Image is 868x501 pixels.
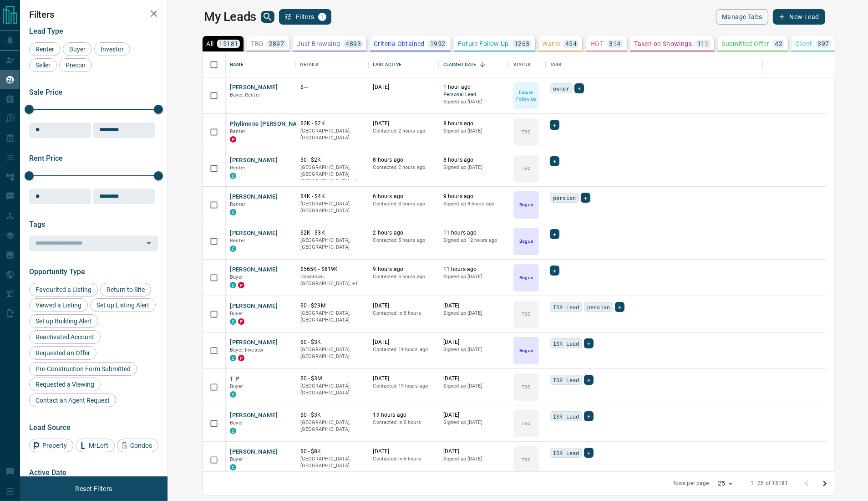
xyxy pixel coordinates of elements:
p: 397 [818,41,829,47]
div: Contact an Agent Request [29,394,116,407]
span: + [553,120,556,129]
span: Rent Price [29,154,63,163]
p: $4K - $4K [300,193,364,200]
div: Claimed Date [443,52,477,77]
div: property.ca [238,282,244,288]
p: Contacted in 5 hours [373,419,434,426]
p: [GEOGRAPHIC_DATA], [GEOGRAPHIC_DATA] [300,346,364,360]
span: + [587,339,590,348]
span: persian [553,193,576,202]
div: 25 [714,477,736,490]
p: [GEOGRAPHIC_DATA], [GEOGRAPHIC_DATA] [300,237,364,251]
p: $2K - $2K [300,120,364,128]
span: Requested a Viewing [32,381,97,388]
div: Property [29,439,73,452]
span: Buyer [230,456,243,462]
div: Requested a Viewing [29,378,101,391]
div: Viewed a Listing [29,298,88,312]
p: 4893 [345,41,361,47]
p: [DATE] [443,302,504,310]
p: $2K - $3K [300,229,364,237]
button: [PERSON_NAME] [230,411,278,420]
p: Contacted in 5 hours [373,310,434,317]
span: + [553,266,556,275]
p: 1263 [514,41,530,47]
button: search button [261,11,274,23]
p: 1952 [430,41,446,47]
div: Pre-Construction Form Submitted [29,362,137,376]
div: Requested an Offer [29,346,96,360]
p: TBD [522,165,530,172]
p: Contacted 5 hours ago [373,237,434,244]
div: property.ca [238,355,244,361]
p: [GEOGRAPHIC_DATA], [GEOGRAPHIC_DATA] [300,310,364,324]
div: + [550,120,559,130]
p: 1 hour ago [443,83,504,91]
span: Buyer [230,383,243,389]
span: Investor [97,46,127,53]
span: persian [587,302,610,312]
span: Requested an Offer [32,349,93,357]
p: Contacted 5 hours ago [373,273,434,281]
p: [GEOGRAPHIC_DATA], [GEOGRAPHIC_DATA] [300,128,364,142]
p: Criteria Obtained [374,41,425,47]
span: Pre-Construction Form Submitted [32,365,134,373]
span: Personal Lead [443,91,504,99]
span: + [618,302,621,312]
span: Renter [32,46,57,53]
span: Renter [230,238,245,244]
p: [GEOGRAPHIC_DATA], [GEOGRAPHIC_DATA] [300,383,364,397]
p: 8 hours ago [443,156,504,164]
p: $0 - $2K [300,156,364,164]
p: [DATE] [373,83,434,91]
div: property.ca [238,318,244,325]
button: Sort [476,58,489,71]
span: 1 [319,14,325,20]
div: + [584,411,594,421]
p: 11 hours ago [443,266,504,273]
p: TBD [251,41,263,47]
span: Set up Building Alert [32,317,95,325]
button: [PERSON_NAME] [230,156,278,165]
span: Condos [127,442,155,449]
div: Last Active [369,52,439,77]
p: Client [795,41,812,47]
p: Submitted Offer [721,41,769,47]
div: + [584,448,594,458]
p: $0 - $3M [300,375,364,383]
span: Buyer [230,420,243,426]
button: Phylimone [PERSON_NAME] [230,120,308,128]
div: + [550,229,559,239]
div: Renter [29,42,61,56]
button: Filters1 [279,9,331,25]
p: Bogus [519,201,533,208]
h1: My Leads [204,10,256,24]
p: [DATE] [373,375,434,383]
div: + [550,266,559,276]
p: $0 - $23M [300,302,364,310]
p: 8 hours ago [443,120,504,128]
span: + [578,84,581,93]
div: + [615,302,624,312]
button: Reset Filters [69,481,118,496]
span: Return to Site [103,286,148,293]
p: Signed up 9 hours ago [443,200,504,208]
p: Contacted 19 hours ago [373,383,434,390]
p: $0 - $8K [300,448,364,455]
p: TBD [522,311,530,317]
p: 15181 [219,41,238,47]
p: Contacted 3 hours ago [373,200,434,208]
p: Signed up [DATE] [443,128,504,135]
div: + [550,156,559,166]
div: Investor [94,42,130,56]
div: Set up Listing Alert [90,298,156,312]
span: ISR Lead [553,448,579,457]
button: Open [142,237,155,250]
span: Renter [230,201,245,207]
p: Contacted in 5 hours [373,455,434,463]
div: Precon [59,58,92,72]
span: Contact an Agent Request [32,397,113,404]
div: Claimed Date [439,52,509,77]
p: 11 hours ago [443,229,504,237]
p: [DATE] [373,302,434,310]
